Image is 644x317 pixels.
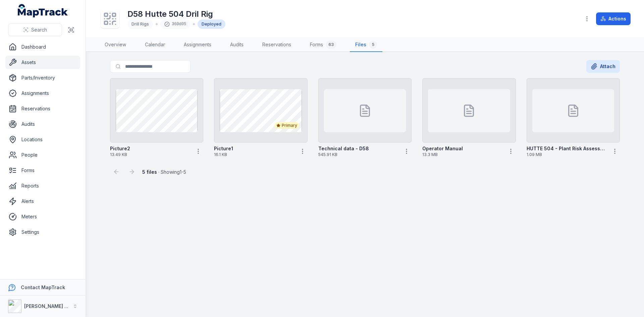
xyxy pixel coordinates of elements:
[8,23,62,36] button: Search
[5,117,80,131] a: Audits
[110,145,130,152] strong: Picture2
[24,303,79,309] strong: [PERSON_NAME] Group
[422,145,463,152] strong: Operator Manual
[527,145,607,152] strong: HUTTE 504 - Plant Risk Assessment
[422,152,503,157] span: 13.3 MB
[160,19,190,29] div: 360d05
[5,71,80,85] a: Parts/Inventory
[127,9,225,19] h1: D58 Hutte 504 Dril Rig
[225,38,249,52] a: Audits
[5,148,80,162] a: People
[142,169,157,175] strong: 5 files
[5,195,80,208] a: Alerts
[274,122,299,129] div: Primary
[198,19,225,29] div: Deployed
[142,169,186,175] span: · Showing 1 - 5
[99,38,131,52] a: Overview
[131,21,149,27] span: Drill Rigs
[5,179,80,193] a: Reports
[110,152,191,157] span: 13.49 KB
[18,4,68,17] a: MapTrack
[214,145,233,152] strong: Picture1
[5,87,80,100] a: Assignments
[5,56,80,69] a: Assets
[586,60,620,73] button: Attach
[350,38,382,52] a: Files5
[5,102,80,115] a: Reservations
[214,152,294,157] span: 16.1 KB
[5,40,80,54] a: Dashboard
[5,133,80,146] a: Locations
[596,12,631,25] button: Actions
[21,284,65,290] strong: Contact MapTrack
[305,38,342,52] a: Forms63
[31,27,47,33] span: Search
[178,38,217,52] a: Assignments
[5,210,80,223] a: Meters
[5,164,80,177] a: Forms
[326,41,336,49] div: 63
[318,145,369,152] strong: Technical data - D58
[318,152,399,157] span: 545.91 KB
[5,225,80,239] a: Settings
[257,38,297,52] a: Reservations
[140,38,170,52] a: Calendar
[527,152,607,157] span: 1.09 MB
[369,41,377,49] div: 5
